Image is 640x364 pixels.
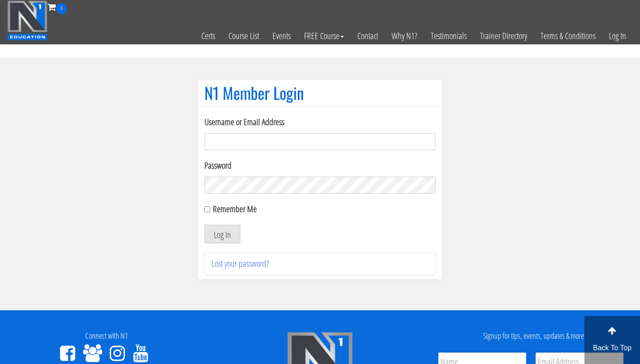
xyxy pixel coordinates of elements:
[56,3,67,14] span: 0
[424,14,473,58] a: Testimonials
[433,332,633,340] h4: Signup for tips, events, updates & more
[204,84,436,102] h1: N1 Member Login
[195,14,222,58] a: Certs
[212,257,269,269] a: Lost your password?
[204,159,436,172] label: Password
[48,1,67,13] a: 0
[473,14,534,58] a: Trainer Directory
[204,225,240,243] button: Log In
[204,115,436,129] label: Username or Email Address
[297,14,351,58] a: FREE Course
[7,0,48,40] img: n1-education
[213,203,257,215] label: Remember Me
[385,14,424,58] a: Why N1?
[351,14,385,58] a: Contact
[266,14,297,58] a: Events
[602,14,633,58] a: Log In
[7,332,207,340] h4: Connect with N1
[222,14,266,58] a: Course List
[534,14,602,58] a: Terms & Conditions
